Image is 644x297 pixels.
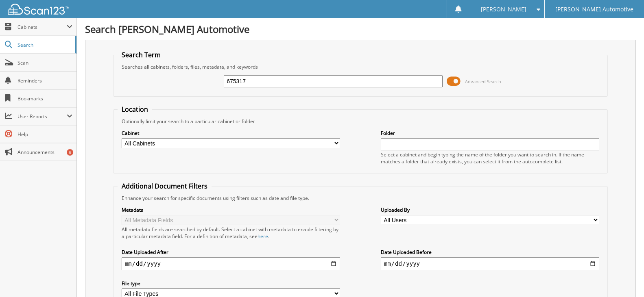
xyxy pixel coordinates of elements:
[381,151,600,165] div: Select a cabinet and begin typing the name of the folder you want to search in. If the name match...
[67,149,73,156] div: 6
[17,131,72,138] span: Help
[118,105,152,114] legend: Location
[8,4,69,15] img: scan123-logo-white.svg
[122,206,341,213] label: Metadata
[85,22,636,36] h1: Search [PERSON_NAME] Automotive
[17,149,72,156] span: Announcements
[17,77,72,84] span: Reminders
[17,59,72,66] span: Scan
[122,280,341,287] label: File type
[465,78,501,85] span: Advanced Search
[17,113,67,120] span: User Reports
[122,249,341,256] label: Date Uploaded After
[17,41,71,48] span: Search
[118,63,604,70] div: Searches all cabinets, folders, files, metadata, and keywords
[122,257,341,270] input: start
[555,7,633,12] span: [PERSON_NAME] Automotive
[122,226,341,240] div: All metadata fields are searched by default. Select a cabinet with metadata to enable filtering b...
[122,130,341,137] label: Cabinet
[118,118,604,125] div: Optionally limit your search to a particular cabinet or folder
[381,206,600,213] label: Uploaded By
[481,7,526,12] span: [PERSON_NAME]
[118,182,212,191] legend: Additional Document Filters
[118,195,604,202] div: Enhance your search for specific documents using filters such as date and file type.
[381,249,600,256] label: Date Uploaded Before
[381,130,600,137] label: Folder
[381,257,600,270] input: end
[17,95,72,102] span: Bookmarks
[17,24,67,30] span: Cabinets
[258,233,268,240] a: here
[118,50,165,59] legend: Search Term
